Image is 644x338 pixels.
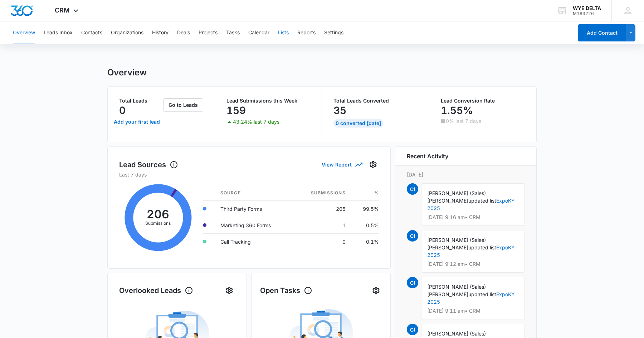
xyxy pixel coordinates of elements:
button: Settings [367,159,379,170]
span: [PERSON_NAME] (Sales) [PERSON_NAME] [427,284,486,297]
h1: Lead Sources [119,159,178,170]
span: C( [407,324,418,335]
td: Call Tracking [215,233,293,250]
span: [PERSON_NAME] (Sales) [PERSON_NAME] [427,237,486,250]
p: 35 [333,105,346,116]
p: Total Leads [119,98,162,103]
h1: Overview [107,67,147,78]
p: [DATE] 9:12 am • CRM [427,262,519,267]
button: Tasks [226,21,240,44]
p: 43.24% last 7 days [233,119,279,124]
a: Add your first lead [112,113,162,130]
th: Source [215,185,293,201]
td: 99.5% [351,200,379,217]
span: C( [407,277,418,288]
span: updated list [468,291,496,297]
span: C( [407,183,418,195]
button: Deals [177,21,190,44]
button: Lists [278,21,289,44]
span: updated list [468,244,496,250]
p: 0 [119,105,126,116]
div: account id [573,11,601,16]
p: Lead Conversion Rate [441,98,525,103]
td: 205 [293,200,351,217]
p: 159 [226,105,246,116]
a: Go to Leads [163,102,203,108]
button: Contacts [81,21,102,44]
div: 0 Converted [DATE] [333,119,383,128]
p: 0% last 7 days [446,119,481,124]
button: Reports [297,21,316,44]
button: Projects [199,21,218,44]
td: 0.1% [351,233,379,250]
th: % [351,185,379,201]
span: CRM [55,6,70,14]
td: 1 [293,217,351,233]
button: History [152,21,169,44]
h6: Recent Activity [407,152,448,160]
p: Total Leads Converted [333,98,418,103]
p: [DATE] 9:11 am • CRM [427,308,519,313]
td: Marketing 360 Forms [215,217,293,233]
h1: Overlooked Leads [119,285,193,296]
td: 0 [293,233,351,250]
p: Last 7 days [119,171,379,178]
button: Settings [370,285,382,296]
th: Submissions [293,185,351,201]
button: View Report [322,158,362,171]
td: 0.5% [351,217,379,233]
p: [DATE] [407,171,525,178]
div: account name [573,5,601,11]
button: Organizations [111,21,143,44]
p: [DATE] 9:16 am • CRM [427,215,519,220]
span: updated list [468,198,496,204]
h1: Open Tasks [260,285,312,296]
p: 1.55% [441,105,473,116]
button: Settings [224,285,235,296]
button: Settings [324,21,343,44]
button: Leads Inbox [44,21,73,44]
button: Go to Leads [163,98,203,112]
p: Lead Submissions this Week [226,98,311,103]
button: Overview [13,21,35,44]
td: Third Party Forms [215,200,293,217]
span: C( [407,230,418,242]
button: Calendar [248,21,269,44]
span: [PERSON_NAME] (Sales) [PERSON_NAME] [427,190,486,204]
button: Add Contact [578,24,626,41]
